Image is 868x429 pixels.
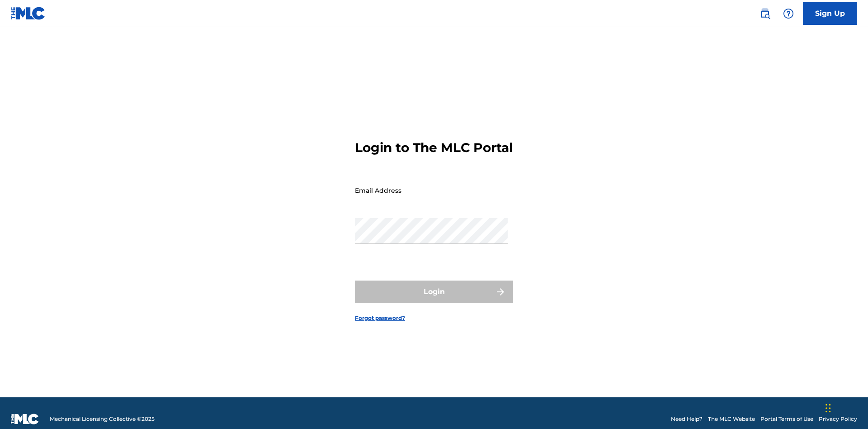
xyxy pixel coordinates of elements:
img: MLC Logo [11,7,46,20]
img: logo [11,414,39,424]
h3: Login to The MLC Portal [355,140,513,156]
div: Help [779,5,797,23]
a: Privacy Policy [819,415,857,423]
div: Drag [826,395,831,422]
img: search [759,8,770,19]
a: Need Help? [671,415,703,423]
iframe: Chat Widget [823,386,868,429]
a: Public Search [756,5,774,23]
a: Sign Up [803,2,857,25]
img: help [783,8,794,19]
a: The MLC Website [708,415,755,423]
a: Forgot password? [355,314,405,322]
span: Mechanical Licensing Collective © 2025 [50,415,155,423]
a: Portal Terms of Use [760,415,813,423]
